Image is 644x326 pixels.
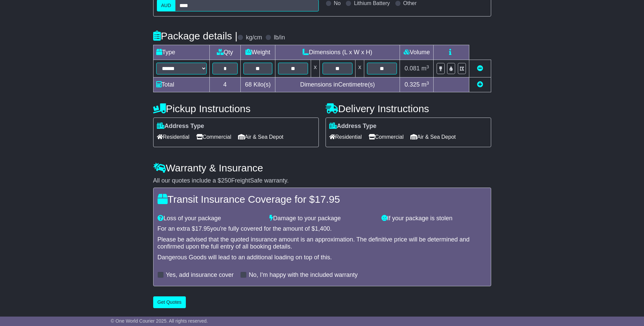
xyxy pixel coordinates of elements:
[245,81,252,88] span: 68
[27,40,60,44] div: Domain Overview
[153,296,186,308] button: Get Quotes
[157,123,204,130] label: Address Type
[477,81,483,88] a: Add new item
[153,30,238,41] h4: Package details |
[158,236,487,251] div: Please be advised that the quoted insurance amount is an approximation. The definitive price will...
[421,81,429,88] span: m
[329,123,377,130] label: Address Type
[311,60,319,77] td: x
[158,254,487,261] div: Dangerous Goods will lead to an additional loading on top of this.
[249,271,358,279] label: No, I'm happy with the included warranty
[153,45,209,60] td: Type
[246,34,262,41] label: kg/cm
[209,45,241,60] td: Qty
[427,80,429,86] sup: 3
[274,34,285,41] label: lb/in
[166,271,234,279] label: Yes, add insurance cover
[329,132,362,142] span: Residential
[238,132,283,142] span: Air & Sea Depot
[369,132,404,142] span: Commercial
[421,65,429,72] span: m
[275,45,400,60] td: Dimensions (L x W x H)
[19,11,33,16] div: v 4.0.25
[378,215,490,222] div: If your package is stolen
[111,318,208,324] span: © One World Courier 2025. All rights reserved.
[326,103,491,114] h4: Delivery Instructions
[410,132,456,142] span: Air & Sea Depot
[405,65,420,72] span: 0.081
[477,65,483,72] a: Remove this item
[153,162,491,173] h4: Warranty & Insurance
[196,132,231,142] span: Commercial
[20,39,25,44] img: tab_domain_overview_orange.svg
[241,45,275,60] td: Weight
[315,225,330,232] span: 1,400
[153,77,209,92] td: Total
[18,18,74,23] div: Domain: [DOMAIN_NAME]
[221,177,231,184] span: 250
[427,64,429,69] sup: 3
[315,194,340,205] span: 17.95
[153,177,491,185] div: All our quotes include a $ FreightSafe warranty.
[241,77,275,92] td: Kilo(s)
[209,77,241,92] td: 4
[154,215,266,222] div: Loss of your package
[400,45,434,60] td: Volume
[11,11,16,16] img: logo_orange.svg
[11,18,16,23] img: website_grey.svg
[153,103,319,114] h4: Pickup Instructions
[158,194,487,205] h4: Transit Insurance Coverage for $
[75,40,111,44] div: Keywords by Traffic
[355,60,364,77] td: x
[275,77,400,92] td: Dimensions in Centimetre(s)
[157,132,190,142] span: Residential
[195,225,210,232] span: 17.95
[266,215,378,222] div: Damage to your package
[158,225,487,233] div: For an extra $ you're fully covered for the amount of $ .
[405,81,420,88] span: 0.325
[68,39,73,44] img: tab_keywords_by_traffic_grey.svg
